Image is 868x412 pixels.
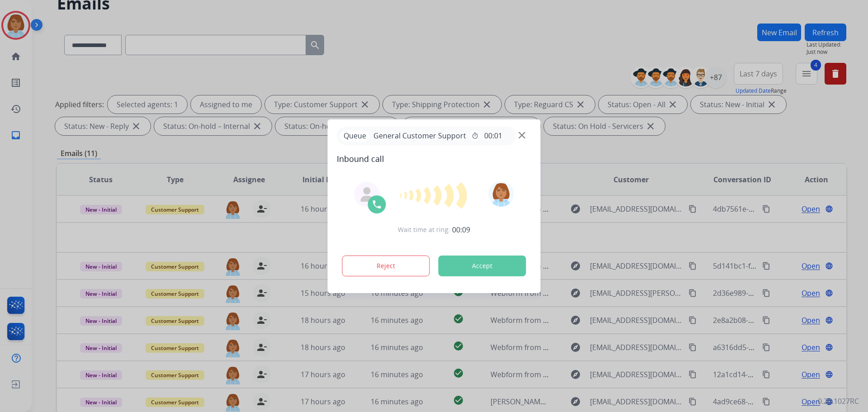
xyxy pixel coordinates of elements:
[340,130,370,142] p: Queue
[398,225,450,234] span: Wait time at ring:
[372,199,382,210] img: call-icon
[360,187,374,202] img: agent-avatar
[342,256,430,276] button: Reject
[818,396,859,407] p: 0.20.1027RC
[472,132,479,139] mat-icon: timer
[439,256,526,276] button: Accept
[337,152,532,165] span: Inbound call
[488,181,514,207] img: avatar
[484,130,502,141] span: 00:01
[370,130,470,141] span: General Customer Support
[519,132,525,138] img: close-button
[452,224,470,235] span: 00:09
